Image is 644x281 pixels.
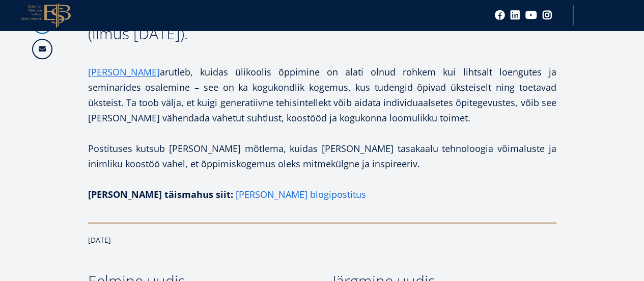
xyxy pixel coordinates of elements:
[88,233,556,248] div: [DATE]
[32,39,52,59] a: Email
[495,10,505,20] a: Facebook
[88,64,556,125] p: arutleb, kuidas ülikoolis õppimine on alati olnud rohkem kui lihtsalt loengutes ja seminarides os...
[88,141,556,171] p: Postituses kutsub [PERSON_NAME] mõtlema, kuidas [PERSON_NAME] tasakaalu tehnoloogia võimaluste ja...
[88,188,233,200] strong: [PERSON_NAME] täismahus siit:
[510,10,520,20] a: Linkedin
[88,64,160,80] a: [PERSON_NAME]
[525,10,537,20] a: Youtube
[542,10,552,20] a: Instagram
[236,187,366,202] a: [PERSON_NAME] blogipostitus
